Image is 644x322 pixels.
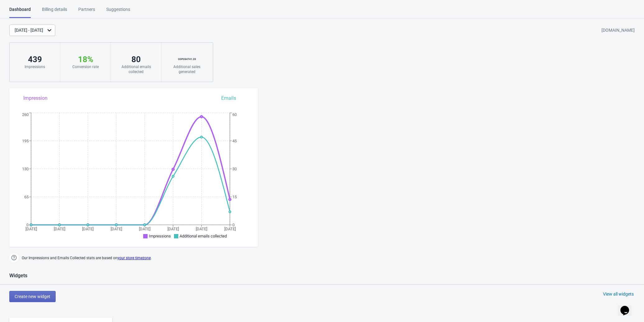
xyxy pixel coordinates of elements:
[16,54,54,64] div: 439
[601,25,635,36] div: [DOMAIN_NAME]
[224,227,236,231] tspan: [DATE]
[24,195,29,199] tspan: 65
[106,6,130,17] div: Suggestions
[111,227,122,231] tspan: [DATE]
[78,6,95,17] div: Partners
[117,64,155,74] div: Additional emails collected
[149,234,171,238] span: Impressions
[9,291,56,302] button: Create new widget
[139,227,150,231] tspan: [DATE]
[26,223,29,227] tspan: 0
[232,223,235,227] tspan: 0
[66,54,104,64] div: 18 %
[66,64,104,69] div: Conversion rate
[180,234,227,238] span: Additional emails collected
[603,291,634,297] div: View all widgets
[15,294,50,299] span: Create new widget
[15,27,43,34] div: [DATE] - [DATE]
[22,139,29,143] tspan: 195
[232,139,237,143] tspan: 45
[117,54,155,64] div: 80
[42,6,67,17] div: Billing details
[168,64,206,74] div: Additional sales generated
[54,227,65,231] tspan: [DATE]
[22,167,29,171] tspan: 130
[232,195,237,199] tspan: 15
[167,227,179,231] tspan: [DATE]
[9,253,19,262] img: help.png
[232,112,237,117] tspan: 60
[82,227,94,231] tspan: [DATE]
[22,112,29,117] tspan: 260
[9,6,31,18] div: Dashboard
[168,54,206,64] div: COP 284741.20
[117,256,151,260] a: your store timezone
[232,167,237,171] tspan: 30
[16,64,54,69] div: Impressions
[196,227,207,231] tspan: [DATE]
[25,227,37,231] tspan: [DATE]
[22,253,152,263] span: Our Impressions and Emails Collected stats are based on .
[618,297,638,316] iframe: chat widget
